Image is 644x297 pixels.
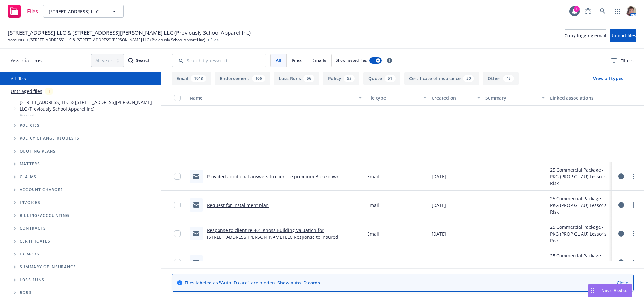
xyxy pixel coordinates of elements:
[429,90,483,106] button: Created on
[172,54,266,67] input: Search by keyword...
[172,72,211,85] button: Email
[367,230,379,237] span: Email
[20,278,44,282] span: Loss Runs
[630,230,638,237] a: more
[20,188,63,192] span: Account charges
[11,56,42,65] span: Associations
[20,162,40,166] span: Matters
[363,72,400,85] button: Quote
[8,37,24,43] a: Accounts
[128,54,151,67] div: Search
[596,5,609,18] a: Search
[27,9,38,14] span: Files
[20,124,40,127] span: Policies
[547,90,612,106] button: Linked associations
[207,259,304,265] a: Client questioning the invoice for Knoss .msg
[210,37,219,43] span: Files
[20,149,56,153] span: Quoting plans
[20,99,158,112] span: [STREET_ADDRESS] LLC & [STREET_ADDRESS][PERSON_NAME] LLC (Previously School Apparel Inc)
[185,279,320,286] span: Files labeled as "Auto ID card" are hidden.
[611,57,634,64] span: Filters
[174,173,181,180] input: Toggle Row Selected
[20,112,158,118] span: Account
[432,95,473,101] div: Created on
[11,76,26,82] a: All files
[503,75,514,82] div: 45
[207,202,269,208] a: Request for Installment plan
[187,90,365,106] button: Name
[191,75,206,82] div: 1918
[207,173,340,180] a: Provided additional answers to client re premium Breakdown
[432,259,446,266] span: [DATE]
[20,136,79,140] span: Policy change requests
[588,284,632,297] button: Nova Assist
[365,90,429,106] button: File type
[611,5,624,18] a: Switch app
[174,202,181,208] input: Toggle Row Selected
[550,166,609,187] div: 25 Commercial Package - PKG (PROP GL AU) Lessor's Risk
[485,95,537,101] div: Summary
[323,72,359,85] button: Policy
[432,230,446,237] span: [DATE]
[550,224,609,244] div: 25 Commercial Package - PKG (PROP GL AU) Lessor's Risk
[630,258,638,266] a: more
[367,173,379,180] span: Email
[610,32,636,39] span: Upload files
[602,288,627,293] span: Nova Assist
[174,95,181,101] input: Select all
[174,230,181,237] input: Toggle Row Selected
[626,6,636,16] img: photo
[565,29,606,42] button: Copy logging email
[128,54,151,67] button: SearchSearch
[367,202,379,209] span: Email
[20,201,41,205] span: Invoices
[385,75,396,82] div: 51
[610,29,636,42] button: Upload files
[574,6,580,12] div: 1
[432,173,446,180] span: [DATE]
[463,75,474,82] div: 50
[190,95,355,101] div: Name
[174,259,181,265] input: Toggle Row Selected
[207,227,338,240] a: Response to client re 401 Knoss Building Valuation for [STREET_ADDRESS][PERSON_NAME] LLC Response...
[49,8,104,15] span: [STREET_ADDRESS] LLC & [STREET_ADDRESS][PERSON_NAME] LLC (Previously School Apparel Inc)
[582,5,594,18] a: Report a Bug
[20,265,76,269] span: Summary of insurance
[565,32,606,39] span: Copy logging email
[617,279,628,286] a: Close
[20,252,39,256] span: Ex Mods
[20,175,36,179] span: Claims
[274,72,319,85] button: Loss Runs
[483,90,547,106] button: Summary
[277,280,320,286] a: Show auto ID cards
[45,88,53,95] div: 1
[583,72,634,85] button: View all types
[367,95,419,101] div: File type
[303,75,314,82] div: 56
[20,291,32,295] span: BORs
[11,88,42,95] a: Untriaged files
[630,201,638,209] a: more
[621,57,634,64] span: Filters
[630,172,638,180] a: more
[20,227,46,230] span: Contracts
[292,57,302,64] span: Files
[8,29,251,37] span: [STREET_ADDRESS] LLC & [STREET_ADDRESS][PERSON_NAME] LLC (Previously School Apparel Inc)
[432,202,446,209] span: [DATE]
[550,95,609,101] div: Linked associations
[344,75,355,82] div: 55
[5,2,41,20] a: Files
[550,252,609,273] div: 25 Commercial Package - PKG (PROP GL AU) Lessor's Risk
[215,72,270,85] button: Endorsement
[43,5,124,18] button: [STREET_ADDRESS] LLC & [STREET_ADDRESS][PERSON_NAME] LLC (Previously School Apparel Inc)
[611,54,634,67] button: Filters
[0,97,161,209] div: Tree Example
[550,195,609,215] div: 25 Commercial Package - PKG (PROP GL AU) Lessor's Risk
[483,72,519,85] button: Other
[128,58,133,63] svg: Search
[404,72,479,85] button: Certificate of insurance
[336,58,367,63] span: Show nested files
[29,37,205,43] a: [STREET_ADDRESS] LLC & [STREET_ADDRESS][PERSON_NAME] LLC (Previously School Apparel Inc)
[20,214,70,218] span: Billing/Accounting
[276,57,281,64] span: All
